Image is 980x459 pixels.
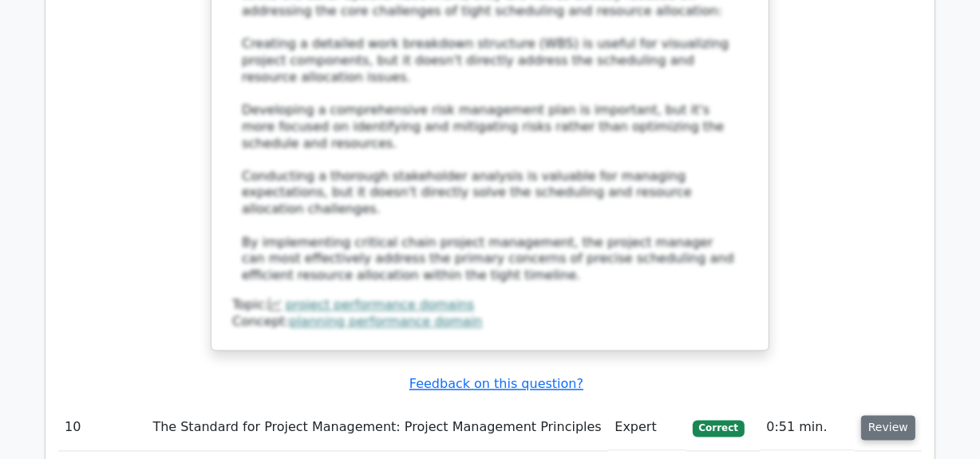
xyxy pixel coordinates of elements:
div: Topic: [232,298,748,315]
a: project performance domains [286,298,474,313]
button: Review [861,416,915,441]
td: The Standard for Project Management: Project Management Principles [146,406,608,451]
a: Feedback on this question? [409,377,583,392]
td: 10 [58,406,146,451]
td: Expert [608,406,686,451]
td: 0:51 min. [760,406,854,451]
span: Correct [693,421,745,437]
a: planning performance domain [290,315,483,330]
div: Concept: [232,315,748,331]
